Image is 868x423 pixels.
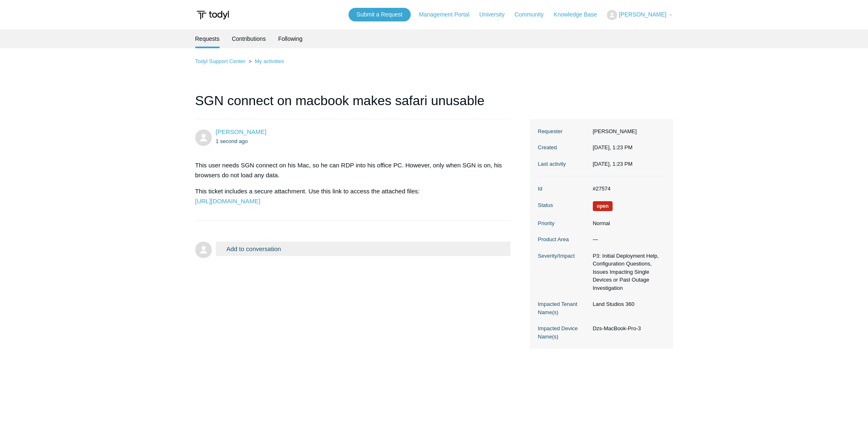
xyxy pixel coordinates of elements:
a: University [479,10,512,19]
time: 08/20/2025, 13:23 [593,161,633,167]
li: Todyl Support Center [195,58,247,64]
a: Management Portal [419,10,477,19]
time: 08/20/2025, 13:23 [593,144,633,150]
dt: Requester [538,127,589,136]
dt: Status [538,201,589,209]
img: Todyl Support Center Help Center home page [195,7,230,23]
a: [PERSON_NAME] [216,128,267,135]
button: [PERSON_NAME] [607,10,673,20]
li: Requests [195,29,220,48]
dt: Product Area [538,235,589,244]
span: We are working on a response for you [593,201,613,211]
a: [URL][DOMAIN_NAME] [195,197,260,204]
dd: Dzs-MacBook-Pro-3 [589,324,665,333]
time: 08/20/2025, 13:23 [216,138,248,144]
dd: Land Studios 360 [589,300,665,308]
dd: Normal [589,219,665,228]
dt: Last activity [538,160,589,168]
dt: Severity/Impact [538,252,589,260]
a: Community [515,10,552,19]
dt: Impacted Tenant Name(s) [538,300,589,316]
dd: [PERSON_NAME] [589,127,665,136]
dt: Created [538,143,589,152]
dd: P3: Initial Deployment Help, Configuration Questions, Issues Impacting Single Devices or Past Out... [589,252,665,292]
a: Knowledge Base [554,10,605,19]
dt: Priority [538,219,589,228]
a: Contributions [232,29,266,48]
a: Submit a Request [349,8,411,21]
dd: — [589,235,665,244]
h1: SGN connect on macbook makes safari unusable [195,91,511,119]
span: [PERSON_NAME] [619,11,666,18]
dd: #27574 [589,185,665,193]
p: This user needs SGN connect on his Mac, so he can RDP into his office PC. However, only when SGN ... [195,160,503,180]
span: Victor Villanueva [216,128,267,135]
a: My activities [255,58,284,64]
button: Add to conversation [216,242,511,256]
a: Todyl Support Center [195,58,246,64]
p: This ticket includes a secure attachment. Use this link to access the attached files: [195,186,503,206]
dt: Id [538,185,589,193]
a: Following [278,29,302,48]
li: My activities [247,58,284,64]
dt: Impacted Device Name(s) [538,324,589,341]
